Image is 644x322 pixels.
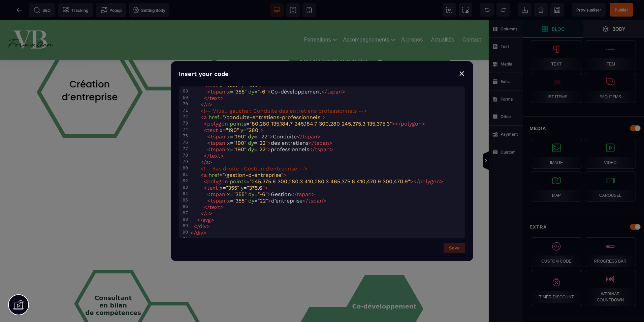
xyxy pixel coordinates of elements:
span: a [206,159,209,165]
span: "375.6" [247,185,264,191]
span: > [422,120,425,127]
span: dy [248,88,254,95]
span: = = d’entreprise [190,197,326,204]
a: Actualités [431,15,454,24]
span: > [283,172,287,178]
span: div [199,223,206,230]
div: 84 [179,191,189,196]
span: tspan [211,88,225,95]
span: href [208,172,219,178]
span: a [204,114,207,120]
img: 86a4aa658127570b91344bfc39bbf4eb_Blanc_sur_fond_vert.png [6,3,56,36]
div: 80 [179,165,189,170]
span: y [240,127,243,133]
span: = [190,120,425,127]
span: > [220,95,224,101]
span: < [207,133,211,140]
span: = = Co-développement [190,88,345,95]
a: Contact [462,15,481,24]
span: < [207,146,211,153]
span: > [211,217,214,223]
span: < [204,185,207,191]
a: Formations [304,15,331,24]
span: > [209,159,212,165]
div: 90 [179,230,189,235]
span: tspan [302,133,317,140]
div: 83 [179,185,189,190]
span: tspan [211,197,225,204]
span: "22" [258,197,268,204]
span: tspan [308,197,323,204]
span: </ [291,191,297,197]
span: a [204,172,207,178]
span: dy [248,191,254,197]
span: </ [197,217,202,223]
span: > [440,178,443,185]
span: x [227,146,230,153]
span: tspan [314,140,329,146]
div: 72 [179,114,189,119]
span: dy [248,146,254,153]
span: x [227,133,230,140]
span: > [342,88,345,95]
span: </ [194,223,199,230]
a: À propos [401,15,423,24]
span: "/conduite-entretiens-professionnels" [223,114,322,120]
span: > [267,191,271,197]
div: 85 [179,197,189,203]
span: < [204,178,207,185]
div: 70 [179,101,189,106]
span: x [220,185,223,191]
span: > [329,140,332,146]
span: = = professionnels [190,146,333,153]
div: ⨯ [458,69,465,78]
span: "22" [257,140,267,146]
span: x [227,191,230,197]
span: = [190,172,287,178]
span: > [317,133,321,140]
span: "355" [233,191,247,197]
span: tspan [315,146,330,153]
span: ></ [392,120,401,127]
div: 73 [179,120,189,126]
span: = = Conduite [190,133,321,140]
span: text [210,95,220,101]
span: > [267,146,271,153]
span: "80,280 135,184.7 245,184.7 300,280 245,375.3 135,375.3" [250,120,392,127]
span: < [204,120,207,127]
span: y [241,185,244,191]
span: > [267,88,271,95]
span: "245,375.6 300,280.3 410,280.3 465,375.6 410,470.9 300,470.9" [250,178,410,185]
span: tspan [297,191,312,197]
div: 74 [179,127,189,132]
div: 88 [179,217,189,222]
tspan: en bilan [99,281,127,289]
span: dy [248,197,254,204]
span: <!-- Milieu gauche : Conduite des entretiens professionnels --> [200,108,367,114]
span: x [227,88,230,95]
span: x [227,140,230,146]
span: Insert here your custom code [210,182,279,188]
span: text [210,153,220,159]
span: points [230,120,246,127]
span: < [207,88,211,95]
span: = = [190,127,264,133]
button: Save [444,243,465,253]
span: = [190,114,326,120]
span: > [330,146,333,153]
span: > [269,133,273,140]
span: svg [202,217,211,223]
span: tspan [211,133,225,140]
span: "-6" [258,191,267,197]
span: points [230,178,246,185]
span: polygon [401,120,422,127]
span: < [207,140,211,146]
span: text [207,185,218,191]
div: 77 [179,146,189,151]
span: > [220,153,224,159]
span: </ [200,210,206,217]
span: x [220,127,223,133]
div: 68 [179,88,189,93]
span: > [267,140,271,146]
span: "22" [257,146,267,153]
